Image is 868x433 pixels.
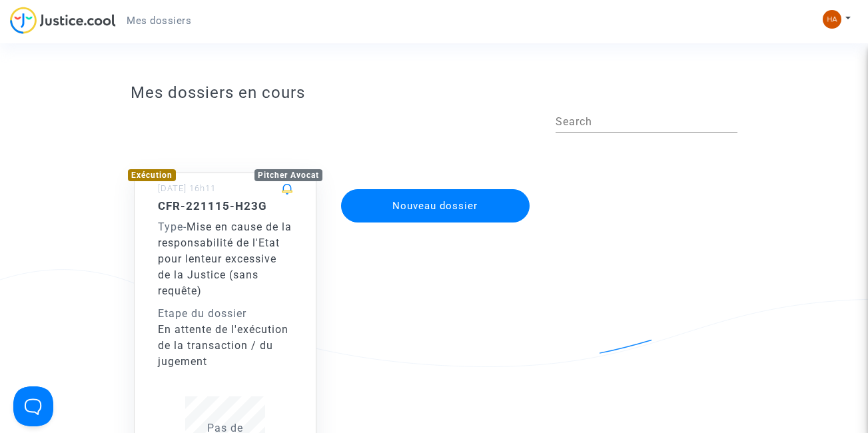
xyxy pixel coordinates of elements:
h3: Mes dossiers en cours [131,83,737,103]
span: Mise en cause de la responsabilité de l'Etat pour lenteur excessive de la Justice (sans requête) [158,220,292,297]
iframe: Help Scout Beacon - Open [13,386,53,426]
span: - [158,220,187,233]
small: [DATE] 16h11 [158,183,216,193]
img: 653f322923872f6477a92bb2d7fb0529 [823,10,841,29]
h5: CFR-221115-H23G [158,199,292,213]
button: Nouveau dossier [341,189,530,222]
a: Nouveau dossier [340,181,532,193]
span: Mes dossiers [127,15,191,27]
img: jc-logo.svg [10,7,116,34]
div: En attente de l'exécution de la transaction / du jugement [158,322,292,370]
span: Type [158,220,183,233]
div: Etape du dossier [158,306,292,322]
div: Exécution [128,169,176,181]
a: Mes dossiers [116,11,202,31]
div: Pitcher Avocat [254,169,322,181]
